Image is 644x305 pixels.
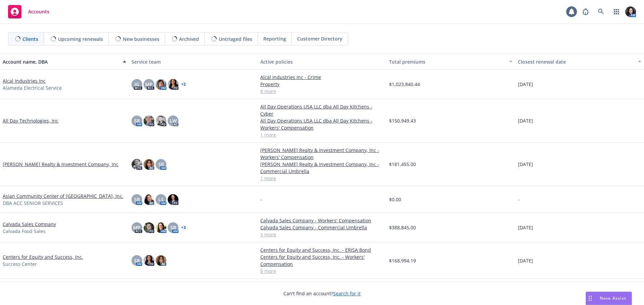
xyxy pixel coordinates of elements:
img: photo [168,194,178,205]
span: Alameda Electrical Service [3,84,62,91]
span: LS [158,196,164,203]
span: Can't find an account? [283,290,361,297]
a: Report a Bug [579,5,592,18]
span: Nova Assist [600,295,626,301]
span: $388,845.00 [389,224,416,231]
div: Total premiums [389,58,505,65]
span: [DATE] [518,81,533,88]
button: Nova Assist [586,292,632,305]
a: Search [594,5,608,18]
a: [PERSON_NAME] Realty & Investment Company, Inc [3,161,118,168]
span: LW [170,117,177,124]
button: Closest renewal date [515,54,644,70]
img: photo [144,116,154,126]
img: photo [144,222,154,233]
img: photo [144,194,154,205]
a: Centers for Equity and Success, Inc. - Workers' Compensation [260,253,384,268]
img: photo [168,79,178,90]
span: Archived [179,35,199,43]
a: [PERSON_NAME] Realty & Investment Company, Inc - Commercial Umbrella [260,161,384,175]
span: Untriaged files [219,35,252,43]
div: Active policies [260,58,384,65]
a: Asian Community Center of [GEOGRAPHIC_DATA], Inc. [3,193,123,200]
span: $168,994.19 [389,257,416,264]
img: photo [131,159,142,170]
span: $150,949.43 [389,117,416,124]
a: 1 more [260,131,384,138]
a: Search for it [333,290,361,297]
span: SR [170,224,176,231]
a: Calvada Sales Company - Workers' Compensation [260,217,384,224]
span: - [260,196,262,203]
span: - [518,196,520,203]
img: photo [144,255,154,266]
img: photo [144,159,154,170]
span: [DATE] [518,117,533,124]
img: photo [156,222,166,233]
span: $1,023,840.44 [389,81,420,88]
span: Reporting [263,35,286,42]
span: Clients [22,35,38,43]
span: JG [135,81,139,88]
span: $181,455.00 [389,161,416,168]
a: All Day Technologies, Inc [3,117,58,124]
span: SR [158,161,164,168]
span: [DATE] [518,257,533,264]
a: Switch app [610,5,623,18]
div: Drag to move [586,292,594,305]
a: Centers for Equity and Success, Inc. [3,253,83,260]
span: SR [134,196,140,203]
span: New businesses [123,35,159,43]
img: photo [156,79,166,90]
div: Service team [131,58,255,65]
span: DBA ACC SENIOR SERVICES [3,200,63,207]
img: photo [156,255,166,266]
a: Calvada Sales Company [3,221,56,228]
a: Property [260,81,384,88]
span: Upcoming renewals [58,35,103,43]
a: + 3 [181,226,186,230]
img: photo [156,116,166,126]
button: Active policies [258,54,386,70]
span: [DATE] [518,161,533,168]
span: Calvada Food Sales [3,228,46,235]
a: Calvada Sales Company - Commercial Umbrella [260,224,384,231]
button: Service team [129,54,258,70]
span: $0.00 [389,196,401,203]
button: Total premiums [386,54,515,70]
div: Account name, DBA [3,58,119,65]
a: All Day Operations USA LLC dba All Day Kitchens - Workers' Compensation [260,117,384,131]
span: Accounts [28,9,49,14]
span: [DATE] [518,224,533,231]
span: Customer Directory [297,35,342,42]
a: All Day Operations USA LLC dba All Day Kitchens - Cyber [260,103,384,117]
a: Centers for Equity and Success, Inc. - ERISA Bond [260,246,384,253]
span: MP [145,81,153,88]
a: 8 more [260,268,384,275]
span: Success Center [3,260,37,268]
a: Alcal Industries Inc [3,77,46,84]
a: [PERSON_NAME] Realty & Investment Company, Inc - Workers' Compensation [260,147,384,161]
a: Alcal Industries Inc - Crime [260,74,384,81]
a: + 2 [181,82,186,86]
a: 1 more [260,175,384,182]
img: photo [625,6,636,17]
a: Accounts [5,2,52,21]
div: Closest renewal date [518,58,634,65]
span: SR [134,117,140,124]
span: SR [134,257,140,264]
a: 8 more [260,88,384,95]
a: 3 more [260,231,384,238]
span: MP [133,224,141,231]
